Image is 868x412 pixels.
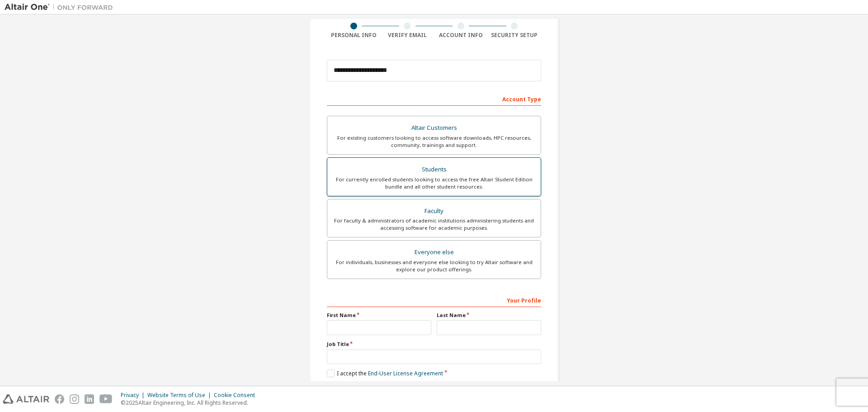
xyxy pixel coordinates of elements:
[55,394,64,404] img: facebook.svg
[333,205,535,218] div: Faculty
[327,341,541,348] label: Job Title
[327,369,443,377] label: I accept the
[327,91,541,106] div: Account Type
[5,3,118,12] img: Altair One
[121,399,260,407] p: © 2025 Altair Engineering, Inc. All Rights Reserved.
[333,246,535,259] div: Everyone else
[333,163,535,176] div: Students
[381,32,434,39] div: Verify Email
[333,259,535,273] div: For individuals, businesses and everyone else looking to try Altair software and explore our prod...
[333,134,535,149] div: For existing customers looking to access software downloads, HPC resources, community, trainings ...
[368,369,443,377] a: End-User License Agreement
[327,32,381,39] div: Personal Info
[99,394,113,404] img: youtube.svg
[121,392,147,399] div: Privacy
[488,32,542,39] div: Security Setup
[147,392,214,399] div: Website Terms of Use
[437,312,541,319] label: Last Name
[214,392,260,399] div: Cookie Consent
[327,293,541,307] div: Your Profile
[3,394,49,404] img: altair_logo.svg
[327,312,431,319] label: First Name
[85,394,94,404] img: linkedin.svg
[70,394,79,404] img: instagram.svg
[333,176,535,190] div: For currently enrolled students looking to access the free Altair Student Edition bundle and all ...
[333,122,535,134] div: Altair Customers
[434,32,488,39] div: Account Info
[333,217,535,232] div: For faculty & administrators of academic institutions administering students and accessing softwa...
